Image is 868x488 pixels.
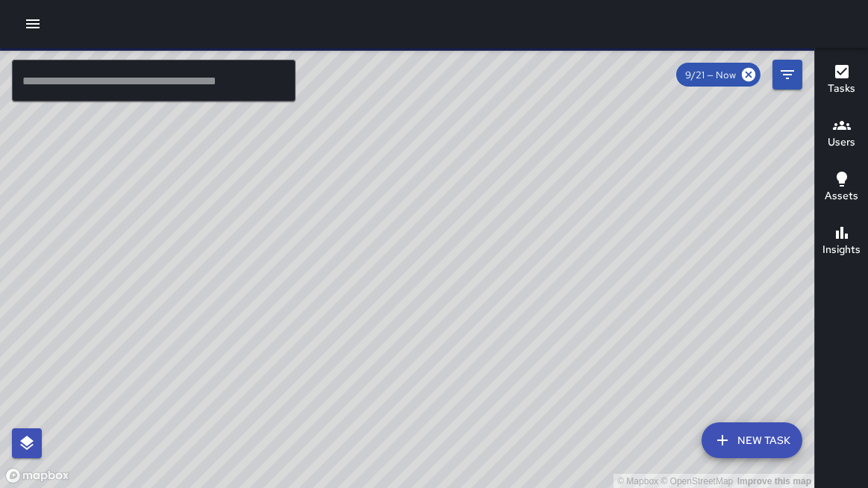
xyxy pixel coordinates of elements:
[702,422,802,458] button: New Task
[772,60,802,90] button: Filters
[815,54,868,107] button: Tasks
[828,134,855,151] h6: Users
[815,107,868,161] button: Users
[828,81,855,97] h6: Tasks
[825,188,858,204] h6: Assets
[815,161,868,215] button: Assets
[676,63,761,87] div: 9/21 — Now
[822,242,861,258] h6: Insights
[815,215,868,269] button: Insights
[676,69,745,81] span: 9/21 — Now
